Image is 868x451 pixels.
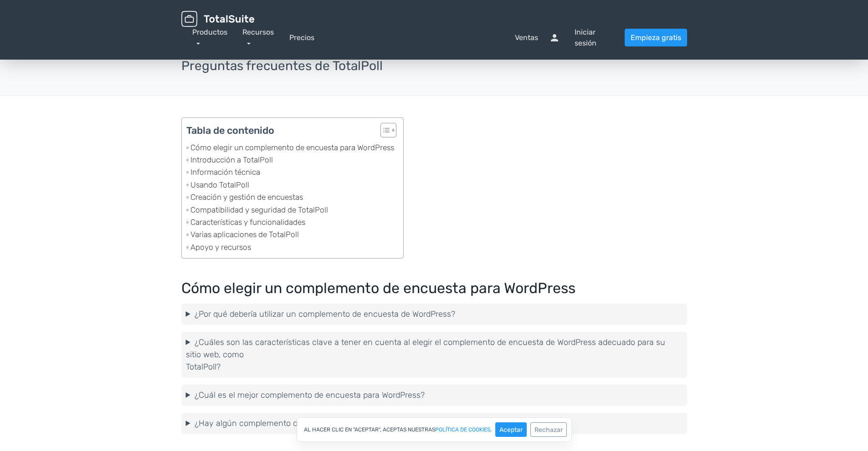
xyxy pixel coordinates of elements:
[242,28,274,36] font: Recursos
[186,228,299,241] a: Varias aplicaciones de TotalPoll
[190,218,305,227] font: Características y funcionalidades
[192,28,227,36] font: Productos
[495,422,527,437] button: Aceptar
[289,33,314,42] font: Precios
[190,155,273,164] font: Introducción a TotalPoll
[192,28,227,47] a: Productos
[186,308,683,320] summary: ¿Por qué debería utilizar un complemento de encuesta de WordPress?
[575,28,596,47] font: Iniciar sesión
[181,58,383,73] font: Preguntas frecuentes de TotalPoll
[186,179,249,191] a: Usando TotalPoll
[625,29,687,46] a: Empieza gratis
[186,204,328,216] a: Compatibilidad y seguridad de TotalPoll
[631,33,681,42] font: Empieza gratis
[186,191,303,203] a: Creación y gestión de encuestas
[549,32,571,43] font: persona
[499,426,523,434] font: Aceptar
[190,143,394,152] font: Cómo elegir un complemento de encuesta para WordPress
[186,336,683,373] summary: ¿Cuáles son las características clave a tener en cuenta al elegir el complemento de encuesta de W...
[314,32,538,43] a: pregunta_respuestaVentas
[190,205,328,214] font: Compatibilidad y seguridad de TotalPoll
[186,362,221,372] font: TotalPoll?
[435,426,490,433] font: política de cookies
[186,166,260,178] a: Información técnica
[289,32,314,43] a: Precios
[435,427,490,432] a: política de cookies
[314,32,511,43] font: pregunta_respuesta
[195,309,455,319] font: ¿Por qué debería utilizar un complemento de encuesta de WordPress?
[530,422,567,437] button: Rechazar
[195,390,425,400] font: ¿Cuál es el mejor complemento de encuesta para WordPress?
[374,122,394,142] a: Alternar tabla de contenido
[186,142,394,154] a: Cómo elegir un complemento de encuesta para WordPress
[534,426,563,434] font: Rechazar
[186,389,683,401] summary: ¿Cuál es el mejor complemento de encuesta para WordPress?
[186,337,665,360] font: ¿Cuáles son las características clave a tener en cuenta al elegir el complemento de encuesta de W...
[186,216,305,228] a: Características y funcionalidades
[186,125,274,136] font: Tabla de contenido
[304,426,435,433] font: Al hacer clic en "Aceptar", aceptas nuestras
[190,167,260,177] font: Información técnica
[549,27,613,49] a: personaIniciar sesión
[190,180,249,189] font: Usando TotalPoll
[181,279,575,297] font: Cómo elegir un complemento de encuesta para WordPress
[186,241,251,253] a: Apoyo y recursos
[190,193,303,202] font: Creación y gestión de encuestas
[242,28,274,47] a: Recursos
[181,11,254,27] img: TotalSuite para WordPress
[190,243,251,252] font: Apoyo y recursos
[186,154,273,166] a: Introducción a TotalPoll
[490,426,492,433] font: .
[190,230,299,239] font: Varias aplicaciones de TotalPoll
[515,33,538,42] font: Ventas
